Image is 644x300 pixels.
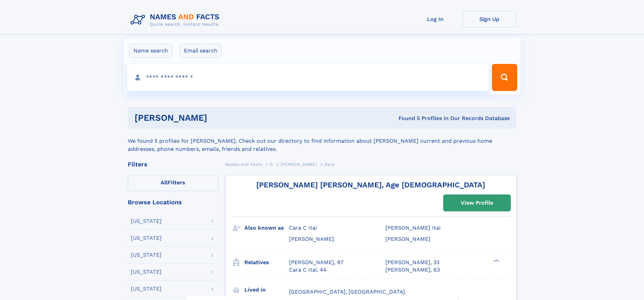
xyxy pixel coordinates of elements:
a: View Profile [444,195,510,211]
label: Email search [180,44,222,58]
div: [US_STATE] [131,235,162,241]
div: Filters [128,161,218,167]
a: [PERSON_NAME], 63 [385,266,440,274]
div: [US_STATE] [131,252,162,258]
img: Logo Names and Facts [128,11,225,29]
span: Cara [325,162,334,167]
span: [PERSON_NAME] [289,236,334,242]
span: D [270,162,273,167]
span: [GEOGRAPHIC_DATA], [GEOGRAPHIC_DATA] [289,289,405,295]
a: Names and Facts [225,160,262,168]
div: [US_STATE] [131,286,162,292]
a: Cara C Itai, 44 [289,266,327,274]
a: Log In [408,11,462,27]
div: ❯ [492,258,500,263]
a: [PERSON_NAME] [PERSON_NAME], Age [DEMOGRAPHIC_DATA] [256,181,485,189]
a: [PERSON_NAME] [281,160,317,168]
a: [PERSON_NAME], 33 [385,259,439,266]
h1: [PERSON_NAME] [135,114,303,122]
span: [PERSON_NAME] Itai [385,225,440,231]
div: [US_STATE] [131,218,162,224]
a: Sign Up [462,11,517,27]
a: [PERSON_NAME], 97 [289,259,343,266]
div: Found 5 Profiles In Our Records Database [303,115,510,122]
div: Browse Locations [128,199,218,205]
label: Name search [129,44,172,58]
button: Search Button [492,64,517,91]
div: We found 5 profiles for [PERSON_NAME]. Check out our directory to find information about [PERSON_... [128,129,517,153]
h3: Lived in [244,284,289,296]
div: [US_STATE] [131,269,162,275]
span: [PERSON_NAME] [281,162,317,167]
input: search input [127,64,489,91]
a: D [270,160,273,168]
div: View Profile [461,195,493,211]
span: All [161,179,168,186]
h3: Also known as [244,222,289,234]
label: Filters [128,175,218,191]
span: [PERSON_NAME] [385,236,430,242]
span: Cara C Itai [289,225,317,231]
h3: Relatives [244,257,289,268]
